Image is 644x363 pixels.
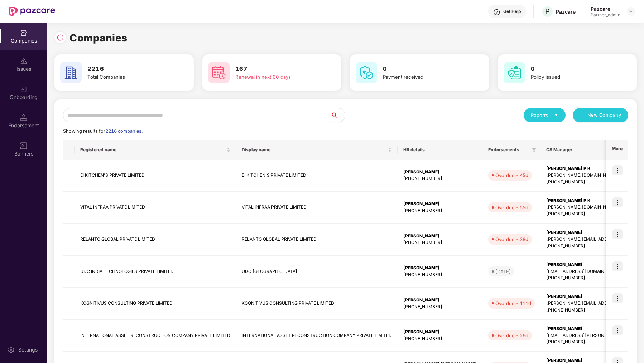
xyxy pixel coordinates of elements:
[545,7,550,16] span: P
[591,5,620,12] div: Pazcare
[60,62,82,83] img: svg+xml;base64,PHN2ZyB4bWxucz0iaHR0cDovL3d3dy53My5vcmcvMjAwMC9zdmciIHdpZHRoPSI2MCIgaGVpZ2h0PSI2MC...
[242,147,386,153] span: Display name
[330,108,345,122] button: search
[75,160,236,192] td: EI KITCHEN'S PRIVATE LIMITED
[75,224,236,256] td: RELANTO GLOBAL PRIVATE LIMITED
[20,58,27,65] img: svg+xml;base64,PHN2ZyBpZD0iSXNzdWVzX2Rpc2FibGVkIiB4bWxucz0iaHR0cDovL3d3dy53My5vcmcvMjAwMC9zdmciIH...
[8,346,15,353] img: svg+xml;base64,PHN2ZyBpZD0iU2V0dGluZy0yMHgyMCIgeG1sbnM9Imh0dHA6Ly93d3cudzMub3JnLzIwMDAvc3ZnIiB3aW...
[612,261,623,271] img: icon
[612,165,623,175] img: icon
[63,128,143,134] span: Showing results for
[403,201,477,207] div: [PERSON_NAME]
[75,288,236,320] td: KOGNITIVUS CONSULTING PRIVATE LIMITED
[235,73,318,81] div: Renewal in next 60 days
[493,9,500,16] img: svg+xml;base64,PHN2ZyBpZD0iSGVscC0zMngzMiIgeG1sbnM9Imh0dHA6Ly93d3cudzMub3JnLzIwMDAvc3ZnIiB3aWR0aD...
[556,8,576,15] div: Pazcare
[403,304,477,310] div: [PHONE_NUMBER]
[235,64,318,74] h3: 167
[236,192,398,224] td: VITAL INFRAA PRIVATE LIMITED
[403,271,477,278] div: [PHONE_NUMBER]
[488,147,529,153] span: Endorsements
[383,73,466,81] div: Payment received
[573,108,628,122] button: plusNew Company
[606,140,628,160] th: More
[403,233,477,240] div: [PERSON_NAME]
[403,335,477,342] div: [PHONE_NUMBER]
[495,332,528,339] div: Overdue - 26d
[403,169,477,176] div: [PERSON_NAME]
[16,346,40,353] div: Settings
[236,320,398,352] td: INTERNATIONAL ASSET RECONSTRUCTION COMPANY PRIVATE LIMITED
[495,172,528,179] div: Overdue - 45d
[612,229,623,239] img: icon
[530,146,538,154] span: filter
[612,197,623,207] img: icon
[75,256,236,288] td: UDC INDIA TECHNOLOGIES PRIVATE LIMITED
[20,29,27,36] img: svg+xml;base64,PHN2ZyBpZD0iQ29tcGFuaWVzIiB4bWxucz0iaHR0cDovL3d3dy53My5vcmcvMjAwMC9zdmciIHdpZHRoPS...
[20,114,27,121] img: svg+xml;base64,PHN2ZyB3aWR0aD0iMTQuNSIgaGVpZ2h0PSIxNC41IiB2aWV3Qm94PSIwIDAgMTYgMTYiIGZpbGw9Im5vbm...
[587,112,621,119] span: New Company
[495,204,528,211] div: Overdue - 55d
[628,9,634,14] img: svg+xml;base64,PHN2ZyBpZD0iRHJvcGRvd24tMzJ4MzIiIHhtbG5zPSJodHRwOi8vd3d3LnczLm9yZy8yMDAwL3N2ZyIgd2...
[236,288,398,320] td: KOGNITIVUS CONSULTING PRIVATE LIMITED
[495,268,511,275] div: [DATE]
[554,113,558,117] span: caret-down
[403,207,477,214] div: [PHONE_NUMBER]
[75,192,236,224] td: VITAL INFRAA PRIVATE LIMITED
[75,320,236,352] td: INTERNATIONAL ASSET RECONSTRUCTION COMPANY PRIVATE LIMITED
[236,256,398,288] td: UDC [GEOGRAPHIC_DATA]
[495,236,528,243] div: Overdue - 38d
[403,329,477,335] div: [PERSON_NAME]
[105,128,143,134] span: 2216 companies.
[236,160,398,192] td: EI KITCHEN'S PRIVATE LIMITED
[80,147,225,153] span: Registered name
[591,12,620,18] div: Partner_admin
[236,224,398,256] td: RELANTO GLOBAL PRIVATE LIMITED
[57,34,64,41] img: svg+xml;base64,PHN2ZyBpZD0iUmVsb2FkLTMyeDMyIiB4bWxucz0iaHR0cDovL3d3dy53My5vcmcvMjAwMC9zdmciIHdpZH...
[20,142,27,149] img: svg+xml;base64,PHN2ZyB3aWR0aD0iMTYiIGhlaWdodD0iMTYiIHZpZXdCb3g9IjAgMCAxNiAxNiIgZmlsbD0ibm9uZSIgeG...
[612,325,623,335] img: icon
[403,175,477,182] div: [PHONE_NUMBER]
[87,64,170,74] h3: 2216
[236,140,398,160] th: Display name
[531,112,558,119] div: Reports
[531,73,614,81] div: Policy issued
[532,148,536,152] span: filter
[398,140,482,160] th: HR details
[87,73,170,81] div: Total Companies
[580,113,585,118] span: plus
[356,62,377,83] img: svg+xml;base64,PHN2ZyB4bWxucz0iaHR0cDovL3d3dy53My5vcmcvMjAwMC9zdmciIHdpZHRoPSI2MCIgaGVpZ2h0PSI2MC...
[503,9,521,14] div: Get Help
[20,86,27,93] img: svg+xml;base64,PHN2ZyB3aWR0aD0iMjAiIGhlaWdodD0iMjAiIHZpZXdCb3g9IjAgMCAyMCAyMCIgZmlsbD0ibm9uZSIgeG...
[403,297,477,304] div: [PERSON_NAME]
[9,7,55,16] img: New Pazcare Logo
[612,293,623,303] img: icon
[531,64,614,74] h3: 0
[504,62,525,83] img: svg+xml;base64,PHN2ZyB4bWxucz0iaHR0cDovL3d3dy53My5vcmcvMjAwMC9zdmciIHdpZHRoPSI2MCIgaGVpZ2h0PSI2MC...
[208,62,230,83] img: svg+xml;base64,PHN2ZyB4bWxucz0iaHR0cDovL3d3dy53My5vcmcvMjAwMC9zdmciIHdpZHRoPSI2MCIgaGVpZ2h0PSI2MC...
[330,112,345,118] span: search
[69,30,128,46] h1: Companies
[495,300,531,307] div: Overdue - 111d
[383,64,466,74] h3: 0
[403,239,477,246] div: [PHONE_NUMBER]
[75,140,236,160] th: Registered name
[403,265,477,271] div: [PERSON_NAME]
